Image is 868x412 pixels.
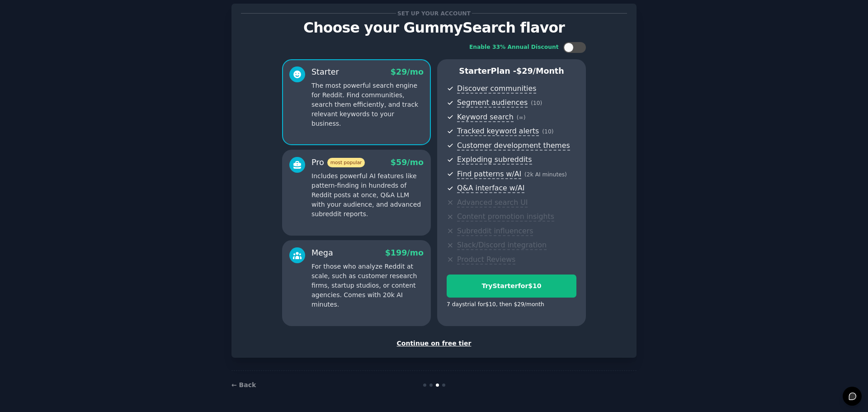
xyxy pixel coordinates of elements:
span: $ 29 /mo [391,67,424,76]
p: Starter Plan - [447,66,576,77]
span: Exploding subreddits [457,155,532,165]
span: Keyword search [457,113,514,122]
span: Customer development themes [457,141,570,151]
span: Product Reviews [457,255,515,265]
span: most popular [327,158,365,167]
button: TryStarterfor$10 [447,275,576,298]
div: Mega [311,247,333,259]
span: $ 59 /mo [391,158,424,167]
p: Choose your GummySearch flavor [241,20,627,36]
span: Advanced search UI [457,198,528,208]
span: ( 2k AI minutes ) [524,171,567,178]
div: 7 days trial for $10 , then $ 29 /month [447,301,544,309]
span: Slack/Discord integration [457,241,547,250]
span: Content promotion insights [457,212,554,222]
span: Segment audiences [457,98,528,108]
span: Q&A interface w/AI [457,184,524,193]
span: $ 199 /mo [385,248,424,257]
span: ( 10 ) [542,128,553,135]
span: Find patterns w/AI [457,170,521,179]
span: $ 29 /month [516,66,564,76]
div: Try Starter for $10 [447,281,576,291]
span: ( 10 ) [531,100,542,106]
p: Includes powerful AI features like pattern-finding in hundreds of Reddit posts at once, Q&A LLM w... [311,171,424,219]
div: Enable 33% Annual Discount [469,43,559,52]
div: Starter [311,66,339,78]
a: ← Back [231,381,256,388]
p: For those who analyze Reddit at scale, such as customer research firms, startup studios, or conte... [311,262,424,309]
span: ( ∞ ) [517,114,526,121]
span: Tracked keyword alerts [457,127,539,136]
span: Set up your account [396,9,472,18]
span: Subreddit influencers [457,227,533,236]
span: Discover communities [457,84,536,94]
div: Continue on free tier [241,339,627,348]
p: The most powerful search engine for Reddit. Find communities, search them efficiently, and track ... [311,81,424,128]
div: Pro [311,157,365,168]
